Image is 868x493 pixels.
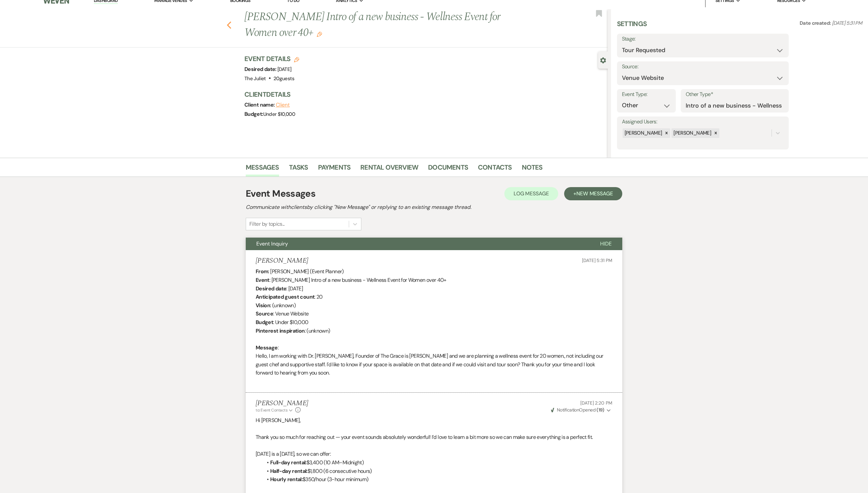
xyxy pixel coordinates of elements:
span: Hide [600,240,612,247]
span: Under $10,000 [263,111,295,117]
h2: Communicate with clients by clicking "New Message" or replying to an existing message thread. [246,203,622,211]
span: Budget: [244,111,263,117]
h3: Client Details [244,90,601,99]
div: [PERSON_NAME] [623,128,663,138]
span: Notification [557,407,579,413]
span: Client name: [244,101,276,108]
div: Filter by topics... [249,220,285,228]
span: Date created: [800,20,832,26]
label: Other Type* [686,90,784,99]
label: Source: [622,62,784,72]
h3: Settings [617,19,647,34]
b: Budget [256,319,273,326]
button: NotificationOpened (19) [550,407,612,413]
strong: Full-day rental: [270,459,307,466]
b: Event [256,277,270,283]
label: Assigned Users: [622,117,784,127]
label: Stage: [622,34,784,44]
span: $3,400 (10 AM–Midnight) [307,459,364,466]
a: Rental Overview [360,162,418,177]
span: [DATE] 5:31 PM [832,20,862,26]
a: Tasks [289,162,308,177]
span: to: Event Contacts [256,408,287,413]
a: Messages [246,162,279,177]
button: to: Event Contacts [256,407,294,413]
b: Message [256,344,278,351]
span: $350/hour (3-hour minimum) [303,476,368,483]
span: Hi [PERSON_NAME], [256,417,301,424]
span: Thank you so much for reaching out — your event sounds absolutely wonderful! I’d love to learn a ... [256,434,593,441]
b: Source [256,310,273,317]
button: Event Inquiry [246,238,590,250]
button: Client [276,102,290,108]
b: Pinterest inspiration [256,327,305,334]
b: From [256,268,268,275]
h5: [PERSON_NAME] [256,399,308,408]
h1: [PERSON_NAME] Intro of a new business - Wellness Event for Women over 40+ [244,9,532,41]
b: Desired date [256,285,286,292]
button: Hide [590,238,622,250]
b: Vision [256,302,270,309]
span: Desired date: [244,66,277,73]
button: Log Message [504,187,558,200]
span: Log Message [514,190,549,197]
span: Opened [551,407,604,413]
div: [PERSON_NAME] [671,128,712,138]
button: +New Message [564,187,622,200]
h1: Event Messages [246,187,315,201]
strong: Hourly rental: [270,476,303,483]
b: Anticipated guest count [256,293,314,300]
span: The Juliet [244,75,266,82]
h5: [PERSON_NAME] [256,257,308,265]
a: Contacts [478,162,512,177]
span: 20 guests [273,75,294,82]
button: Close lead details [600,57,606,63]
a: Notes [522,162,543,177]
a: Payments [318,162,351,177]
label: Event Type: [622,90,671,99]
h3: Event Details [244,54,299,63]
button: Edit [317,31,322,37]
span: [DATE] 5:31 PM [582,257,612,263]
div: : [PERSON_NAME] (Event Planner) : [PERSON_NAME] Intro of a new business - Wellness Event for Wome... [256,267,612,385]
strong: Half-day rental: [270,468,307,475]
a: Documents [428,162,468,177]
span: New Message [576,190,613,197]
span: [DATE] [277,66,291,73]
span: $1,800 (6 consecutive hours) [307,468,372,475]
strong: ( 19 ) [597,407,604,413]
span: [DATE] 2:20 PM [580,400,612,406]
span: Event Inquiry [256,240,288,247]
span: [DATE] is a [DATE], so we can offer: [256,450,331,457]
